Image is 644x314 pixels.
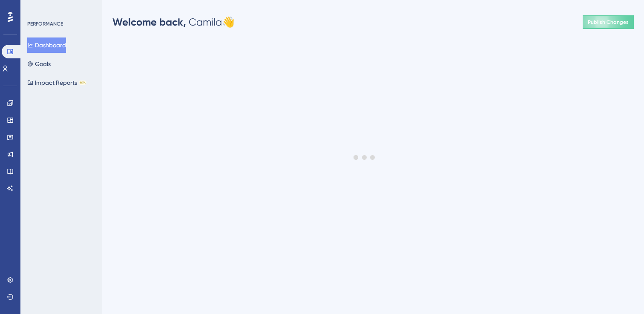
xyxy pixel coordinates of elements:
[27,20,63,27] div: PERFORMANCE
[79,81,86,85] div: BETA
[27,37,66,53] button: Dashboard
[27,75,86,90] button: Impact ReportsBETA
[112,16,186,28] span: Welcome back,
[27,56,51,72] button: Goals
[588,19,629,26] span: Publish Changes
[583,15,634,29] button: Publish Changes
[112,15,235,29] div: Camila 👋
